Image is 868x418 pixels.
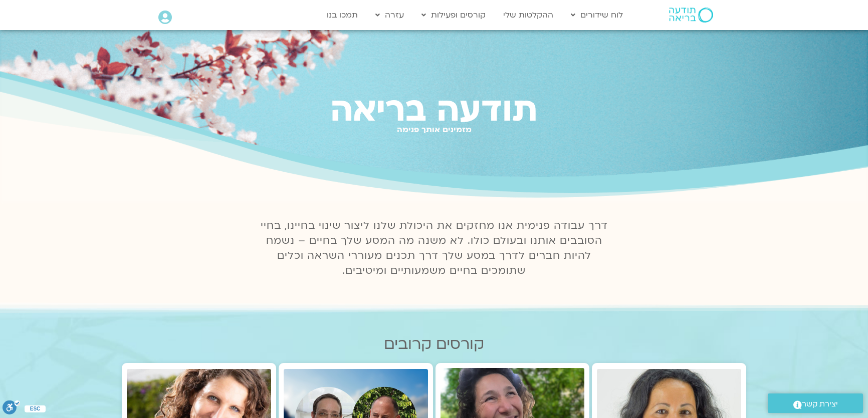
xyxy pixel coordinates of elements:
[768,393,863,413] a: יצירת קשר
[322,6,363,25] a: תמכו בנו
[370,6,409,25] a: עזרה
[416,6,491,25] a: קורסים ופעילות
[802,397,838,411] span: יצירת קשר
[122,335,746,353] h2: קורסים קרובים
[255,218,613,278] p: דרך עבודה פנימית אנו מחזקים את היכולת שלנו ליצור שינוי בחיינו, בחיי הסובבים אותנו ובעולם כולו. לא...
[498,6,558,25] a: ההקלטות שלי
[669,8,713,23] img: תודעה בריאה
[566,6,628,25] a: לוח שידורים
